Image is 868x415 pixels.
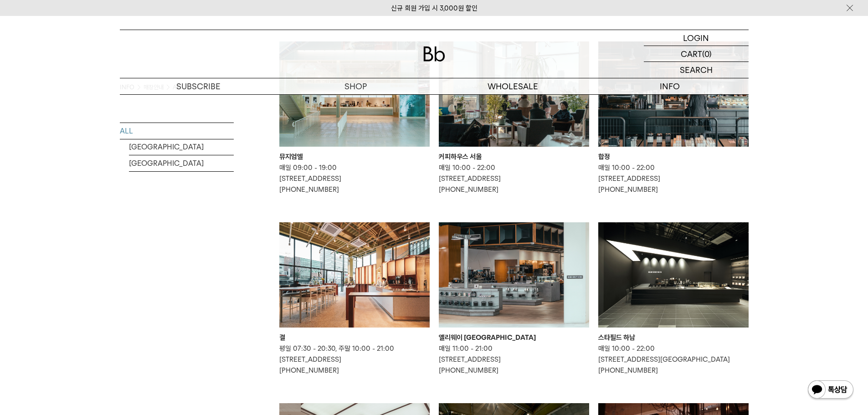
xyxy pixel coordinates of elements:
a: 스타필드 하남 스타필드 하남 매일 10:00 - 22:00[STREET_ADDRESS][GEOGRAPHIC_DATA][PHONE_NUMBER] [598,222,749,376]
div: 뮤지엄엘 [279,151,430,162]
p: INFO [591,78,749,94]
a: ALL [120,123,234,139]
p: (0) [702,46,712,61]
div: 커피하우스 서울 [439,151,589,162]
p: 매일 10:00 - 22:00 [STREET_ADDRESS] [PHONE_NUMBER] [439,162,589,195]
div: 합정 [598,151,749,162]
p: 매일 10:00 - 22:00 [STREET_ADDRESS] [PHONE_NUMBER] [598,162,749,195]
p: 매일 11:00 - 21:00 [STREET_ADDRESS] [PHONE_NUMBER] [439,343,589,376]
p: WHOLESALE [434,78,591,94]
img: 결 [279,222,430,328]
a: [GEOGRAPHIC_DATA] [129,155,234,171]
a: 신규 회원 가입 시 3,000원 할인 [391,4,478,12]
p: CART [681,46,702,61]
p: SEARCH [680,62,713,78]
a: LOGIN [644,30,749,46]
a: 앨리웨이 인천 앨리웨이 [GEOGRAPHIC_DATA] 매일 11:00 - 21:00[STREET_ADDRESS][PHONE_NUMBER] [439,222,589,376]
a: 뮤지엄엘 뮤지엄엘 매일 09:00 - 19:00[STREET_ADDRESS][PHONE_NUMBER] [279,41,430,195]
p: 매일 10:00 - 22:00 [STREET_ADDRESS][GEOGRAPHIC_DATA] [PHONE_NUMBER] [598,343,749,376]
img: 로고 [423,46,445,61]
a: SUBSCRIBE [120,78,277,94]
p: 평일 07:30 - 20:30, 주말 10:00 - 21:00 [STREET_ADDRESS] [PHONE_NUMBER] [279,343,430,376]
div: 결 [279,332,430,343]
a: 결 결 평일 07:30 - 20:30, 주말 10:00 - 21:00[STREET_ADDRESS][PHONE_NUMBER] [279,222,430,376]
img: 카카오톡 채널 1:1 채팅 버튼 [807,379,854,401]
img: 스타필드 하남 [598,222,749,328]
div: 스타필드 하남 [598,332,749,343]
img: 앨리웨이 인천 [439,222,589,328]
p: LOGIN [683,30,709,46]
a: [GEOGRAPHIC_DATA] [129,139,234,155]
a: CART (0) [644,46,749,62]
div: 앨리웨이 [GEOGRAPHIC_DATA] [439,332,589,343]
a: 합정 합정 매일 10:00 - 22:00[STREET_ADDRESS][PHONE_NUMBER] [598,41,749,195]
a: 커피하우스 서울 커피하우스 서울 매일 10:00 - 22:00[STREET_ADDRESS][PHONE_NUMBER] [439,41,589,195]
a: SHOP [277,78,434,94]
p: 매일 09:00 - 19:00 [STREET_ADDRESS] [PHONE_NUMBER] [279,162,430,195]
